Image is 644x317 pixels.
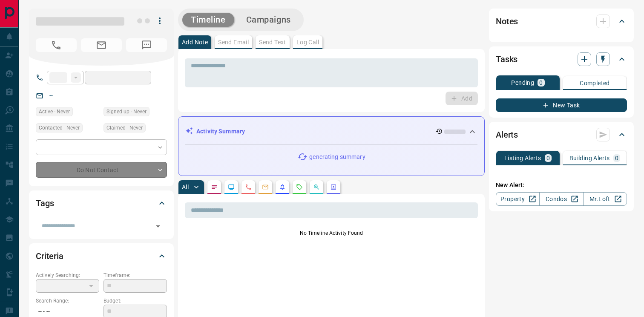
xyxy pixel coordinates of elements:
[504,155,541,161] p: Listing Alerts
[36,297,99,305] p: Search Range:
[496,52,517,66] h2: Tasks
[245,184,252,190] svg: Calls
[39,107,70,116] span: Active - Never
[228,184,235,190] svg: Lead Browsing Activity
[580,80,610,86] p: Completed
[36,271,99,279] p: Actively Searching:
[238,13,299,27] button: Campaigns
[211,184,218,190] svg: Notes
[185,124,477,139] div: Activity Summary
[496,14,518,28] h2: Notes
[36,162,167,178] div: Do Not Contact
[126,38,167,52] span: No Number
[36,196,54,210] h2: Tags
[583,192,627,206] a: Mr.Loft
[262,184,269,190] svg: Emails
[182,39,208,45] p: Add Note
[511,80,534,86] p: Pending
[330,184,337,190] svg: Agent Actions
[49,92,53,99] a: --
[196,127,245,136] p: Activity Summary
[615,155,618,161] p: 0
[496,128,518,141] h2: Alerts
[36,249,63,263] h2: Criteria
[103,271,167,279] p: Timeframe:
[103,297,167,305] p: Budget:
[496,124,627,145] div: Alerts
[106,107,147,116] span: Signed up - Never
[496,98,627,112] button: New Task
[296,184,303,190] svg: Requests
[185,229,478,237] p: No Timeline Activity Found
[496,181,627,190] p: New Alert:
[182,13,234,27] button: Timeline
[539,80,543,86] p: 0
[496,192,540,206] a: Property
[279,184,286,190] svg: Listing Alerts
[182,184,189,190] p: All
[36,193,167,213] div: Tags
[496,49,627,69] div: Tasks
[309,153,365,161] p: generating summary
[36,38,77,52] span: No Number
[36,246,167,266] div: Criteria
[569,155,610,161] p: Building Alerts
[546,155,550,161] p: 0
[496,11,627,32] div: Notes
[106,124,143,132] span: Claimed - Never
[39,124,80,132] span: Contacted - Never
[81,38,122,52] span: No Email
[313,184,320,190] svg: Opportunities
[152,220,164,232] button: Open
[539,192,583,206] a: Condos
